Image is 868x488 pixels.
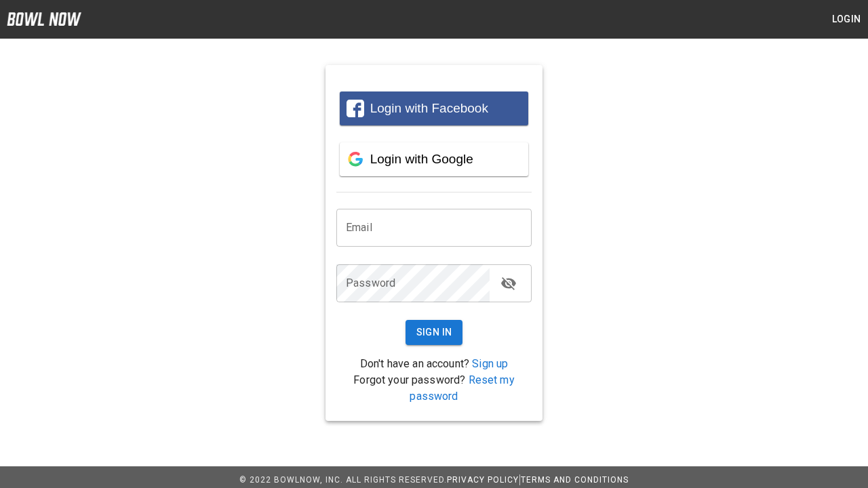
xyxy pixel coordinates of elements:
[447,475,519,485] a: Privacy Policy
[521,475,629,485] a: Terms and Conditions
[370,101,488,115] span: Login with Facebook
[406,320,463,345] button: Sign In
[7,12,81,26] img: logo
[410,373,514,403] a: Reset my password
[340,91,528,125] button: Login with Facebook
[340,142,528,176] button: Login with Google
[370,152,473,166] span: Login with Google
[495,270,522,297] button: toggle password visibility
[239,475,447,485] span: © 2022 BowlNow, Inc. All Rights Reserved.
[472,357,508,370] a: Sign up
[336,356,532,372] p: Don't have an account?
[336,372,532,405] p: Forgot your password?
[825,7,868,32] button: Login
